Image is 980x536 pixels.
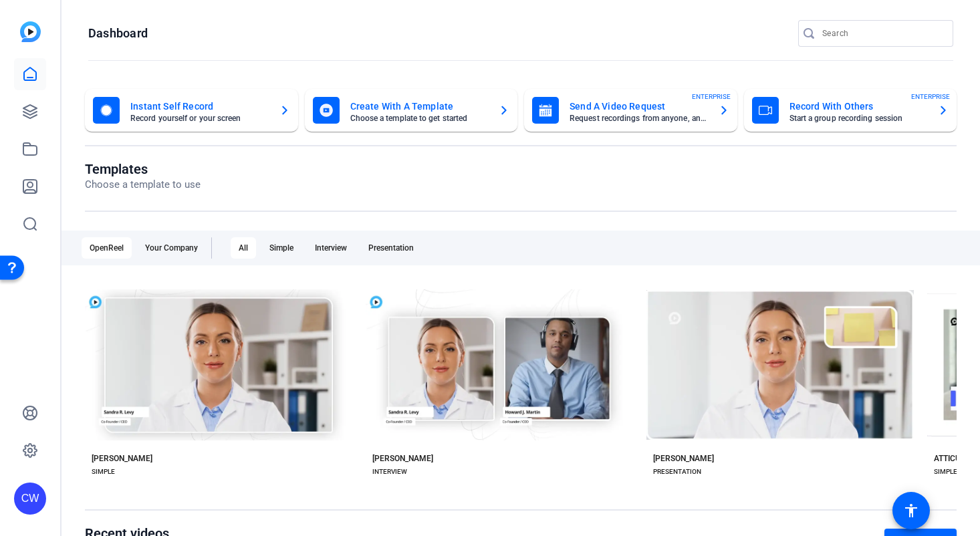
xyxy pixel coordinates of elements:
[360,237,422,259] div: Presentation
[744,89,957,132] button: Record With OthersStart a group recording sessionENTERPRISE
[231,237,256,259] div: All
[934,466,957,477] div: SIMPLE
[653,466,701,477] div: PRESENTATION
[307,237,355,259] div: Interview
[524,89,737,132] button: Send A Video RequestRequest recordings from anyone, anywhereENTERPRISE
[85,89,298,132] button: Instant Self RecordRecord yourself or your screen
[570,114,708,122] mat-card-subtitle: Request recordings from anyone, anywhere
[372,453,433,464] div: [PERSON_NAME]
[305,89,518,132] button: Create With A TemplateChoose a template to get started
[692,92,731,102] span: ENTERPRISE
[789,98,928,114] mat-card-title: Record With Others
[20,21,41,42] img: blue-gradient.svg
[92,466,115,477] div: SIMPLE
[903,503,919,519] mat-icon: accessibility
[570,98,708,114] mat-card-title: Send A Video Request
[92,453,152,464] div: [PERSON_NAME]
[822,25,943,41] input: Search
[261,237,301,259] div: Simple
[653,453,714,464] div: [PERSON_NAME]
[130,114,269,122] mat-card-subtitle: Record yourself or your screen
[14,483,46,515] div: CW
[372,466,407,477] div: INTERVIEW
[934,453,965,464] div: ATTICUS
[130,98,269,114] mat-card-title: Instant Self Record
[85,161,201,177] h1: Templates
[911,92,950,102] span: ENTERPRISE
[350,98,489,114] mat-card-title: Create With A Template
[137,237,206,259] div: Your Company
[789,114,928,122] mat-card-subtitle: Start a group recording session
[85,177,201,192] p: Choose a template to use
[350,114,489,122] mat-card-subtitle: Choose a template to get started
[88,25,148,41] h1: Dashboard
[82,237,132,259] div: OpenReel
